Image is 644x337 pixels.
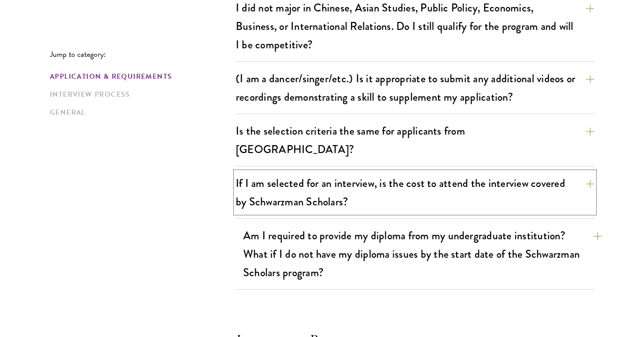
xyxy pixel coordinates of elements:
a: Interview Process [50,89,230,100]
a: Application & Requirements [50,71,230,82]
button: Is the selection criteria the same for applicants from [GEOGRAPHIC_DATA]? [236,120,594,161]
button: (I am a dancer/singer/etc.) Is it appropriate to submit any additional videos or recordings demon... [236,67,594,108]
a: General [50,107,230,118]
button: If I am selected for an interview, is the cost to attend the interview covered by Schwarzman Scho... [236,172,594,213]
button: Am I required to provide my diploma from my undergraduate institution? What if I do not have my d... [243,224,602,284]
p: Jump to category: [50,50,236,59]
